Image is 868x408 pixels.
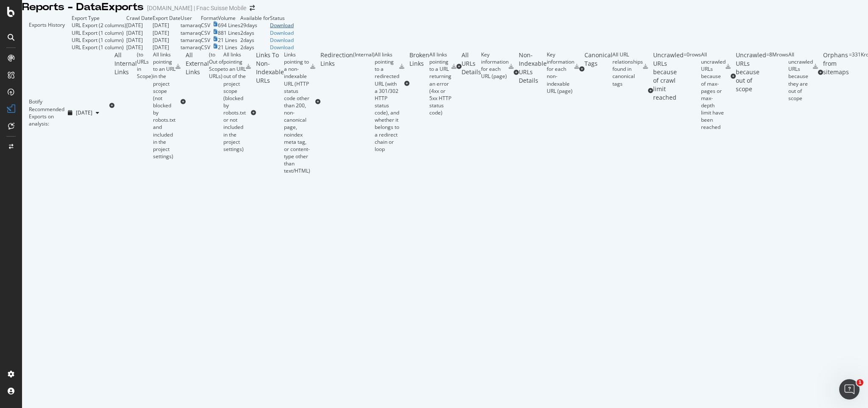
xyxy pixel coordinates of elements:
td: tamaraq [181,36,201,44]
div: Key information for each non-indexable URL (page) [547,51,574,95]
div: ( to Out of Scope URLs ) [209,51,223,153]
div: csv-export [246,64,251,69]
td: tamaraq [181,22,201,29]
div: csv-export [175,64,181,69]
div: csv-export [310,64,315,69]
div: Links To Non-Indexable URLs [256,51,284,174]
td: [DATE] [126,22,153,29]
td: tamaraq [181,44,201,51]
div: CSV [201,44,210,51]
div: All links pointing to a URL returning an error (4xx or 5xx HTTP status code) [429,51,451,116]
td: Export Date [153,14,181,22]
td: tamaraq [181,29,201,36]
a: Download [270,22,294,29]
td: [DATE] [126,44,153,51]
td: [DATE] [153,44,181,51]
div: URL Export (1 column) [72,44,124,51]
td: 2 days [240,36,270,44]
td: [DATE] [153,29,181,36]
div: All URLs Details [462,51,481,83]
td: Available for [240,14,270,22]
td: 29 days [240,22,270,29]
td: Crawl Date [126,14,153,22]
div: All Internal Links [114,51,137,160]
div: Key information for each URL (page) [481,51,509,80]
td: Export Type [72,14,126,22]
div: Canonical Tags [584,51,612,87]
div: Botify Recommended Exports on analysis: [29,98,64,127]
div: arrow-right-arrow-left [250,5,255,11]
div: URL Export (1 column) [72,29,124,36]
button: [DATE] [64,106,103,120]
td: 2 days [240,44,270,51]
td: User [181,14,201,22]
div: csv-export [643,64,648,69]
div: csv-export [813,64,818,69]
div: csv-export [726,64,731,69]
td: 21 Lines [218,44,240,51]
div: Redirection Links [320,51,353,153]
span: 2025 Aug. 31st [76,109,92,116]
div: ( to URLs in Scope ) [137,51,153,160]
div: csv-export [509,64,514,69]
div: = 8M rows [766,51,788,102]
div: CSV [201,22,210,29]
div: Orphans from sitemaps [823,51,849,95]
a: Download [270,44,294,51]
td: 694 Lines [218,22,240,29]
td: Status [270,14,294,22]
div: Non-Indexable URLs Details [519,51,547,95]
div: URL Export (1 column) [72,36,124,44]
div: ( Internal ) [353,51,375,153]
td: Format [201,14,218,22]
div: Links pointing to a non-indexable URL (HTTP status code other than 200, non-canonical page, noind... [284,51,310,174]
td: Volume [218,14,240,22]
td: 21 Lines [218,36,240,44]
td: 881 Lines [218,29,240,36]
td: [DATE] [126,29,153,36]
a: Download [270,36,294,44]
td: 2 days [240,29,270,36]
div: All links pointing to a redirected URL (with a 301/302 HTTP status code), and whether it belongs ... [375,51,399,153]
div: All links pointing to an URL out of the project scope (blocked by robots.txt or not included in t... [223,51,246,153]
td: [DATE] [153,36,181,44]
td: [DATE] [153,22,181,29]
div: All URL relationships found in canonical tags [612,51,643,87]
div: = 0 rows [684,51,701,131]
div: All uncrawled URLs because they are out of scope [788,51,813,102]
div: All External Links [186,51,209,153]
a: Download [270,29,294,36]
div: URL Export (2 columns) [72,22,126,29]
div: Uncrawled URLs because of crawl limit reached [653,51,684,131]
div: Exports History [29,21,65,44]
div: All uncrawled URLs because of max-pages or max-depth limit have been reached [701,51,726,131]
div: csv-export [399,64,404,69]
iframe: Intercom live chat [839,379,860,400]
td: [DATE] [126,36,153,44]
div: CSV [201,36,210,44]
div: Uncrawled URLs because out of scope [736,51,766,102]
div: CSV [201,29,210,36]
div: csv-export [451,64,456,69]
div: csv-export [574,64,579,69]
div: Broken Links [409,51,429,116]
span: 1 [857,379,863,386]
div: [DOMAIN_NAME] | Fnac Suisse Mobile [147,4,246,12]
div: All links pointing to an URL in the project scope (not blocked by robots.txt and included in the ... [153,51,175,160]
